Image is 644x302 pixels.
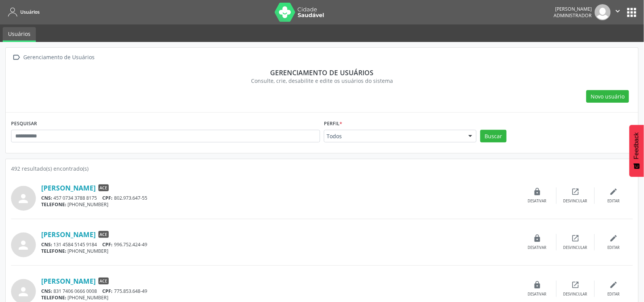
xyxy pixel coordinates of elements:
[41,201,518,208] div: [PHONE_NUMBER]
[5,6,40,18] a: Usuários
[572,187,580,196] i: open_in_new
[610,281,618,289] i: edit
[610,187,618,196] i: edit
[41,184,96,192] a: [PERSON_NAME]
[591,92,625,100] span: Novo usuário
[41,201,66,208] span: TELEFONE:
[533,281,542,289] i: lock
[17,192,31,205] i: person
[41,277,96,285] a: [PERSON_NAME]
[611,4,625,20] button: 
[11,118,37,130] label: PESQUISAR
[630,125,644,177] button: Feedback - Mostrar pesquisa
[103,195,113,201] span: CPF:
[614,7,622,15] i: 
[608,292,620,297] div: Editar
[3,27,36,42] a: Usuários
[41,241,518,248] div: 131 4584 5145 9184 996.752.424-49
[572,281,580,289] i: open_in_new
[41,294,66,301] span: TELEFONE:
[103,288,113,294] span: CPF:
[563,199,588,204] div: Desvincular
[572,234,580,242] i: open_in_new
[41,248,518,254] div: [PHONE_NUMBER]
[11,165,633,173] div: 492 resultado(s) encontrado(s)
[20,9,40,15] span: Usuários
[22,52,96,63] div: Gerenciamento de Usuários
[533,187,542,196] i: lock
[41,230,96,239] a: [PERSON_NAME]
[17,238,31,252] i: person
[41,241,52,248] span: CNS:
[327,132,461,140] span: Todos
[595,4,611,20] img: img
[11,52,22,63] i: 
[103,241,113,248] span: CPF:
[41,248,66,254] span: TELEFONE:
[528,199,547,204] div: Desativar
[41,195,52,201] span: CNS:
[16,77,628,85] div: Consulte, crie, desabilite e edite os usuários do sistema
[528,245,547,250] div: Desativar
[41,294,518,301] div: [PHONE_NUMBER]
[98,184,109,191] span: ACE
[98,278,109,284] span: ACE
[16,68,628,77] div: Gerenciamento de usuários
[586,90,629,103] button: Novo usuário
[480,130,507,143] button: Buscar
[608,245,620,250] div: Editar
[324,118,342,130] label: Perfil
[98,231,109,238] span: ACE
[554,12,592,19] span: Administrador
[41,288,518,294] div: 831 7406 0666 0008 775.853.648-49
[563,292,588,297] div: Desvincular
[528,292,547,297] div: Desativar
[554,6,592,12] div: [PERSON_NAME]
[563,245,588,250] div: Desvincular
[11,52,96,63] a:  Gerenciamento de Usuários
[625,6,639,19] button: apps
[633,132,640,159] span: Feedback
[610,234,618,242] i: edit
[608,199,620,204] div: Editar
[533,234,542,242] i: lock
[41,195,518,201] div: 457 0734 3788 8175 802.973.647-55
[41,288,52,294] span: CNS:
